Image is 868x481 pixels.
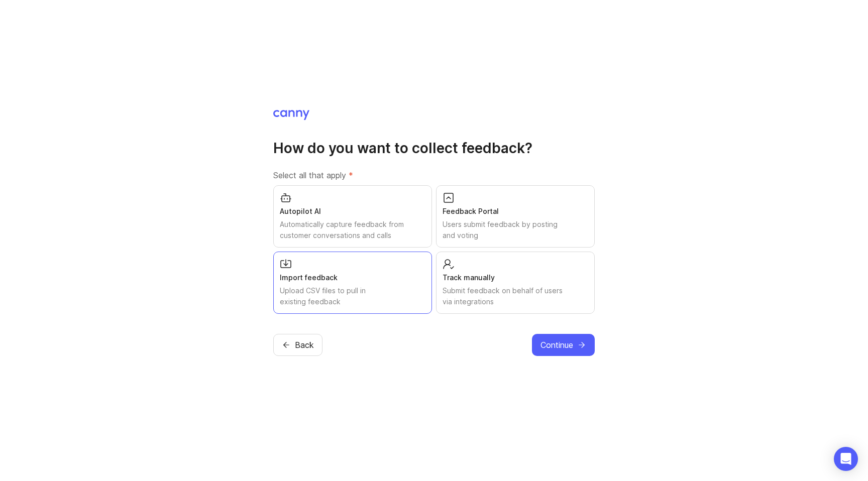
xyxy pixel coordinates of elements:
[834,447,858,471] div: Open Intercom Messenger
[436,185,595,248] button: Feedback PortalUsers submit feedback by posting and voting
[280,285,425,307] div: Upload CSV files to pull in existing feedback
[540,339,573,351] span: Continue
[273,252,432,314] button: Import feedbackUpload CSV files to pull in existing feedback
[280,206,425,217] div: Autopilot AI
[443,219,588,241] div: Users submit feedback by posting and voting
[273,334,322,356] button: Back
[436,252,595,314] button: Track manuallySubmit feedback on behalf of users via integrations
[273,169,595,181] label: Select all that apply
[295,339,314,351] span: Back
[273,139,595,157] h1: How do you want to collect feedback?
[443,285,588,307] div: Submit feedback on behalf of users via integrations
[273,185,432,248] button: Autopilot AIAutomatically capture feedback from customer conversations and calls
[532,334,595,356] button: Continue
[273,110,309,120] img: Canny Home
[443,272,588,283] div: Track manually
[280,272,425,283] div: Import feedback
[443,206,588,217] div: Feedback Portal
[280,219,425,241] div: Automatically capture feedback from customer conversations and calls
